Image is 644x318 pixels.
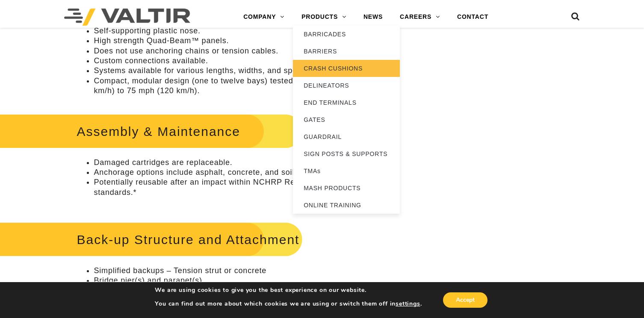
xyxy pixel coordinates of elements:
[396,300,420,308] button: settings
[355,9,391,26] a: NEWS
[293,94,400,111] a: END TERMINALS
[443,292,487,308] button: Accept
[293,43,400,60] a: BARRIERS
[94,66,407,76] li: Systems available for various lengths, widths, and speeds.
[94,266,407,276] li: Simplified backups – Tension strut or concrete
[293,9,355,26] a: PRODUCTS
[293,26,400,43] a: BARRICADES
[293,180,400,197] a: MASH PRODUCTS
[94,46,407,56] li: Does not use anchoring chains or tension cables.
[293,128,400,145] a: GUARDRAIL
[94,168,407,177] li: Anchorage options include asphalt, concrete, and soil-drive pile.
[155,286,422,294] p: We are using cookies to give you the best experience on our website.
[94,76,407,96] li: Compact, modular design (one to twelve bays) tested to speeds from 25 mph (40 km/h) to 75 mph (12...
[293,111,400,128] a: GATES
[94,56,407,66] li: Custom connections available.
[293,77,400,94] a: DELINEATORS
[293,197,400,214] a: ONLINE TRAINING
[391,9,449,26] a: CAREERS
[94,36,407,46] li: High strength Quad-Beam™ panels.
[94,26,407,36] li: Self-supporting plastic nose.
[293,145,400,162] a: SIGN POSTS & SUPPORTS
[94,276,407,286] li: Bridge pier(s) and parapet(s)
[94,177,407,197] li: Potentially reusable after an impact within NCHRP Report 350 crash test standards.*
[94,158,407,168] li: Damaged cartridges are replaceable.
[293,60,400,77] a: CRASH CUSHIONS
[293,162,400,180] a: TMAs
[155,300,422,308] p: You can find out more about which cookies we are using or switch them off in .
[64,9,190,26] img: Valtir
[449,9,497,26] a: CONTACT
[235,9,293,26] a: COMPANY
